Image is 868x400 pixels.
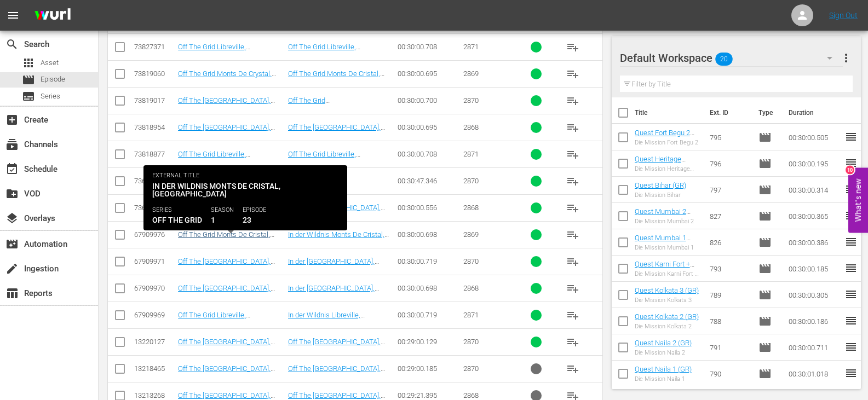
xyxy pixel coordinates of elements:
[635,218,702,225] div: Die Mission Mumbai 2
[463,284,479,292] span: 2868
[463,177,479,185] span: 2870
[566,228,579,241] span: playlist_add
[844,156,858,170] span: reorder
[635,181,686,189] a: Quest Bihar (GR)
[844,340,858,353] span: reorder
[398,177,460,185] div: 00:30:47.346
[560,34,586,60] button: playlist_add
[398,364,460,373] div: 00:29:00.185
[398,204,460,212] div: 00:30:00.556
[178,69,276,86] a: Off The Grid Monts De Crystal, [GEOGRAPHIC_DATA] (DU)
[784,256,844,282] td: 00:30:00.185
[178,204,275,220] a: Off The [GEOGRAPHIC_DATA], [GEOGRAPHIC_DATA] (Eng)
[560,168,586,194] button: playlist_add
[288,284,379,300] a: In der [GEOGRAPHIC_DATA], [GEOGRAPHIC_DATA]
[635,375,692,382] div: Die Mission Naila 1
[178,257,275,274] a: Off The [GEOGRAPHIC_DATA], [GEOGRAPHIC_DATA] (GR)
[844,130,858,143] span: reorder
[463,123,479,131] span: 2868
[784,177,844,203] td: 00:30:00.314
[463,311,479,319] span: 2871
[840,51,853,65] span: more_vert
[784,361,844,387] td: 00:30:01.018
[134,257,175,265] div: 67909971
[178,364,275,389] a: Off The [GEOGRAPHIC_DATA], [GEOGRAPHIC_DATA]([GEOGRAPHIC_DATA])
[463,391,479,399] span: 2868
[134,96,175,105] div: 73819017
[463,257,479,265] span: 2870
[844,367,858,380] span: reorder
[635,139,702,146] div: Die Mission Fort Begu 2
[134,150,175,158] div: 73818877
[846,165,854,174] div: 10
[635,270,702,277] div: Die Mission Karni Fort + [GEOGRAPHIC_DATA]
[635,207,691,224] a: Quest Mumbai 2 (GR)
[705,177,754,203] td: 797
[26,3,79,28] img: ans4CAIJ8jUAAAAAAAAAAAAAAAAAAAAAAAAgQb4GAAAAAAAAAAAAAAAAAAAAAAAAJMjXAAAAAAAAAAAAAAAAAAAAAAAAgAT5G...
[22,73,35,86] span: Episode
[134,123,175,131] div: 73818954
[705,203,754,229] td: 827
[22,56,35,69] span: Asset
[5,38,19,51] span: Search
[703,97,751,128] th: Ext. ID
[398,69,460,78] div: 00:30:00.695
[463,69,479,78] span: 2869
[705,150,754,177] td: 796
[635,244,702,251] div: Die Mission Mumbai 1
[178,284,275,300] a: Off The [GEOGRAPHIC_DATA], [GEOGRAPHIC_DATA] (GR)
[398,391,460,399] div: 00:29:21.395
[566,335,579,349] span: playlist_add
[5,287,19,300] span: Reports
[840,45,853,71] button: more_vert
[784,150,844,177] td: 00:30:00.195
[560,302,586,328] button: playlist_add
[288,96,356,121] a: Off The Grid [GEOGRAPHIC_DATA], [GEOGRAPHIC_DATA]
[635,192,686,199] div: Die Mission Bihar
[134,391,175,399] div: 13213268
[398,43,460,51] div: 00:30:00.708
[398,338,460,346] div: 00:29:00.129
[560,114,586,141] button: playlist_add
[398,311,460,319] div: 00:30:00.719
[463,43,479,51] span: 2871
[560,195,586,221] button: playlist_add
[844,183,858,196] span: reorder
[758,236,772,249] span: Episode
[463,96,479,105] span: 2870
[134,364,175,373] div: 13218465
[635,349,692,356] div: Die Mission Naila 2
[620,43,843,73] div: Default Workspace
[566,148,579,161] span: playlist_add
[635,286,699,294] a: Quest Kolkata 3 (GR)
[178,230,274,247] a: Off The Grid Monts De Cristal, [GEOGRAPHIC_DATA] (GR)
[844,235,858,248] span: reorder
[566,121,579,134] span: playlist_add
[5,212,19,225] span: Overlays
[752,97,782,128] th: Type
[705,124,754,150] td: 795
[463,364,479,373] span: 2870
[134,284,175,292] div: 67909970
[784,334,844,361] td: 00:30:00.711
[178,311,260,327] a: Off The Grid Libreville, [GEOGRAPHIC_DATA] (GR)
[566,175,579,188] span: playlist_add
[288,230,389,247] a: In der Wildnis Monts De Cristal, [GEOGRAPHIC_DATA]
[5,113,19,126] span: Create
[398,230,460,239] div: 00:30:00.698
[398,123,460,131] div: 00:30:00.695
[758,157,772,170] span: Episode
[288,69,384,86] a: Off The Grid Monts De Cristal, [GEOGRAPHIC_DATA]
[560,329,586,355] button: playlist_add
[635,129,694,145] a: Quest Fort Begu 2 (GR)
[178,43,259,59] a: Off The Grid Libreville, [GEOGRAPHIC_DATA] (PT)
[178,96,275,113] a: Off The [GEOGRAPHIC_DATA], [GEOGRAPHIC_DATA] (DU)
[5,262,19,275] span: Ingestion
[560,88,586,114] button: playlist_add
[782,97,848,128] th: Duration
[635,165,702,172] div: Die Mission Heritage Haveli
[566,201,579,215] span: playlist_add
[22,90,35,103] span: Series
[784,282,844,308] td: 00:30:00.305
[560,222,586,248] button: playlist_add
